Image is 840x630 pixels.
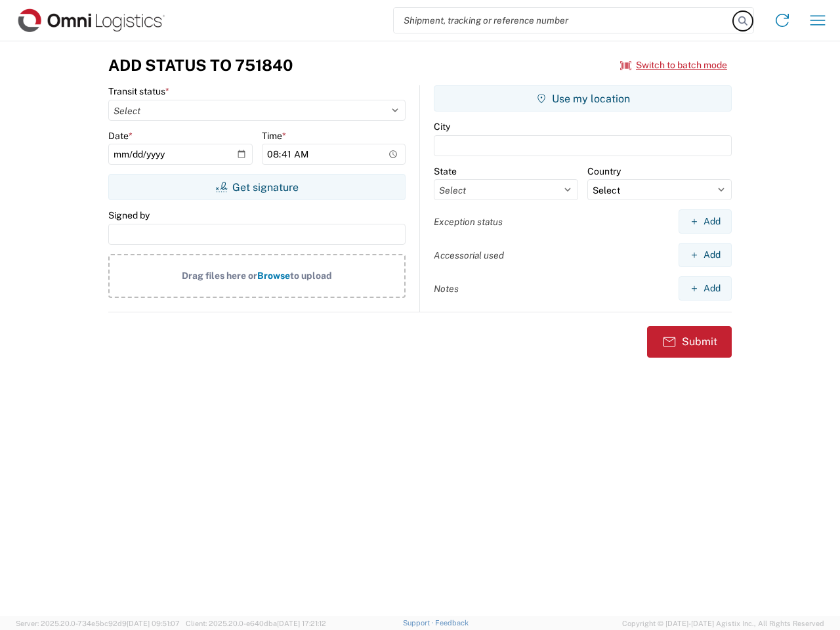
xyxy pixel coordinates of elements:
[679,243,732,267] button: Add
[186,619,326,627] span: Client: 2025.20.0-e640dba
[108,130,133,142] label: Date
[434,283,459,295] label: Notes
[262,130,286,142] label: Time
[434,216,503,228] label: Exception status
[434,85,732,112] button: Use my location
[127,619,180,627] span: [DATE] 09:51:07
[394,8,734,33] input: Shipment, tracking or reference number
[679,276,732,301] button: Add
[679,209,732,234] button: Add
[587,165,621,177] label: Country
[16,619,180,627] span: Server: 2025.20.0-734e5bc92d9
[434,249,504,261] label: Accessorial used
[434,165,457,177] label: State
[277,619,326,627] span: [DATE] 17:21:12
[290,270,332,281] span: to upload
[257,270,290,281] span: Browse
[622,618,824,629] span: Copyright © [DATE]-[DATE] Agistix Inc., All Rights Reserved
[434,121,450,133] label: City
[108,209,150,221] label: Signed by
[108,85,169,97] label: Transit status
[108,56,293,75] h3: Add Status to 751840
[620,54,727,76] button: Switch to batch mode
[403,619,436,627] a: Support
[435,619,469,627] a: Feedback
[647,326,732,358] button: Submit
[182,270,257,281] span: Drag files here or
[108,174,406,200] button: Get signature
